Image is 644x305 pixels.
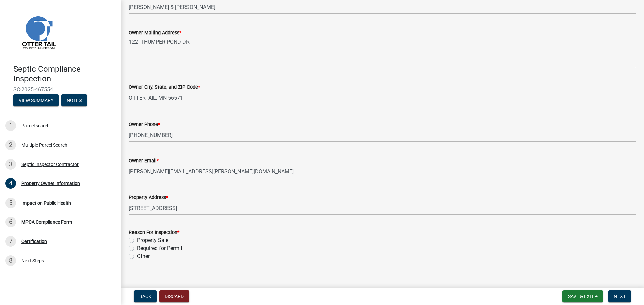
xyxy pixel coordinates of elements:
[13,64,115,84] h4: Septic Compliance Inspection
[5,159,16,170] div: 3
[137,244,182,252] label: Required for Permit
[137,236,168,244] label: Property Sale
[129,31,181,35] label: Owner Mailing Address
[21,123,50,128] div: Parcel search
[21,239,47,244] div: Certification
[129,230,179,235] label: Reason For Inspection
[21,220,72,224] div: MPCA Compliance Form
[129,159,159,163] label: Owner Email
[61,94,87,106] button: Notes
[129,85,200,90] label: Owner City, State, and ZIP Code
[5,178,16,189] div: 4
[129,122,160,127] label: Owner Phone
[5,198,16,208] div: 5
[5,236,16,247] div: 7
[137,252,150,260] label: Other
[562,290,603,302] button: Save & Exit
[13,7,64,57] img: Otter Tail County, Minnesota
[568,294,594,299] span: Save & Exit
[129,195,168,200] label: Property Address
[5,140,16,150] div: 2
[21,201,71,205] div: Impact on Public Health
[5,255,16,266] div: 8
[5,217,16,227] div: 6
[21,162,79,167] div: Septic Inspector Contractor
[608,290,631,302] button: Next
[614,294,626,299] span: Next
[61,98,87,103] wm-modal-confirm: Notes
[139,294,151,299] span: Back
[13,94,59,106] button: View Summary
[21,143,67,147] div: Multiple Parcel Search
[21,181,80,186] div: Property Owner Information
[13,98,59,103] wm-modal-confirm: Summary
[5,120,16,131] div: 1
[134,290,157,302] button: Back
[159,290,189,302] button: Discard
[13,86,107,93] span: SC-2025-467554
